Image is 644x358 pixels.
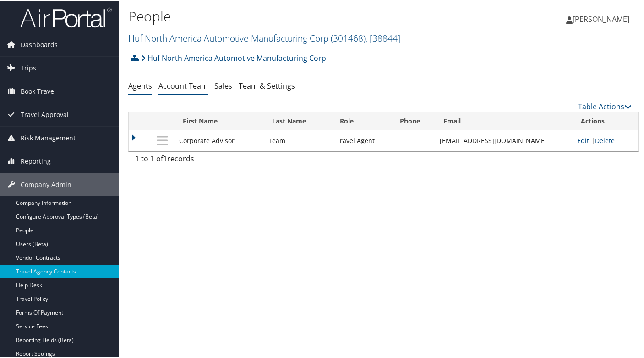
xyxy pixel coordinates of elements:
[573,129,638,150] td: |
[573,112,638,129] th: Actions
[175,129,264,150] td: Corporate Advisor
[175,112,264,129] th: First Name
[573,13,629,23] span: [PERSON_NAME]
[20,6,112,27] img: airportal-logo.png
[21,56,36,79] span: Trips
[128,31,400,43] a: Huf North America Automotive Manufacturing Corp
[150,112,175,129] th: : activate to sort column descending
[21,32,58,55] span: Dashboards
[21,149,51,172] span: Reporting
[595,135,615,144] a: Delete
[158,80,208,90] a: Account Team
[331,31,366,43] span: ( 301468 )
[566,5,639,32] a: [PERSON_NAME]
[21,172,71,195] span: Company Admin
[163,153,167,163] span: 1
[264,129,332,150] td: Team
[214,80,232,90] a: Sales
[128,80,152,90] a: Agents
[264,112,332,129] th: Last Name
[332,129,392,150] td: Travel Agent
[128,6,469,25] h1: People
[366,31,400,43] span: , [ 38844 ]
[239,80,295,90] a: Team & Settings
[21,102,69,125] span: Travel Approval
[435,112,573,129] th: Email
[332,112,392,129] th: Role
[578,101,632,111] a: Table Actions
[435,129,573,150] td: [EMAIL_ADDRESS][DOMAIN_NAME]
[21,79,56,102] span: Book Travel
[135,152,249,168] div: 1 to 1 of records
[392,112,435,129] th: Phone
[141,48,326,66] a: Huf North America Automotive Manufacturing Corp
[21,126,76,149] span: Risk Management
[577,135,589,144] a: Edit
